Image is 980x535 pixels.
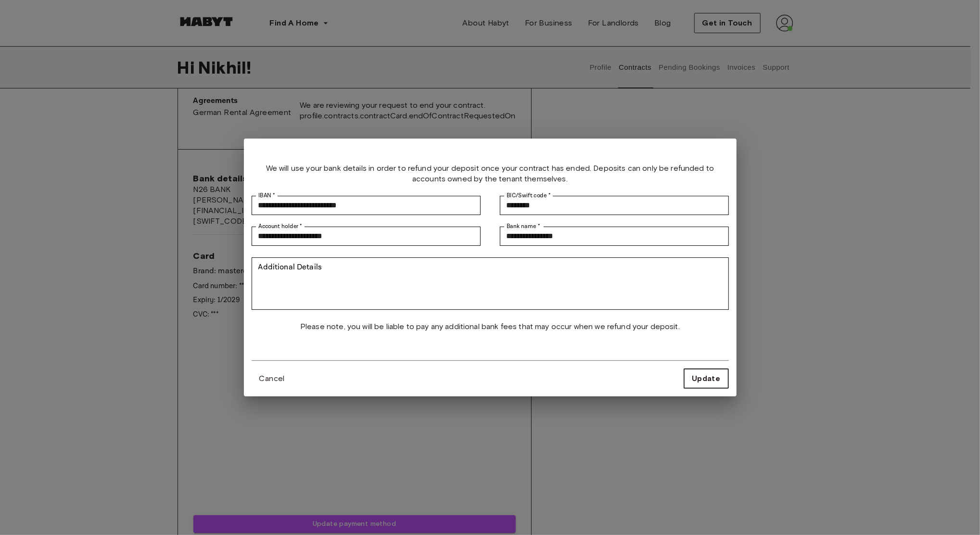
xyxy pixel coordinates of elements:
span: Cancel [259,373,285,384]
span: Update [692,373,720,384]
label: BIC/Swift code * [507,191,551,200]
label: IBAN * [258,191,275,200]
label: Bank name * [507,222,540,230]
span: We will use your bank details in order to refund your deposit once your contract has ended. Depos... [252,163,729,184]
label: Account holder * [258,222,302,230]
button: Update [684,369,728,389]
button: Cancel [252,369,293,388]
span: Please note, you will be liable to pay any additional bank fees that may occur when we refund you... [300,321,680,332]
